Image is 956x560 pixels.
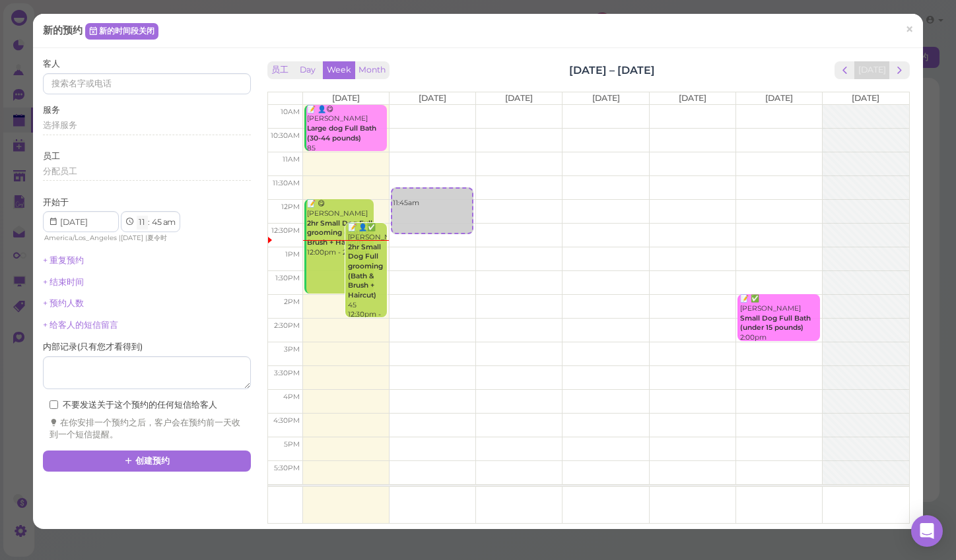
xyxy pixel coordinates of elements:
[121,233,143,242] span: [DATE]
[274,321,300,330] span: 2:30pm
[835,61,855,79] button: prev
[271,131,300,140] span: 10:30am
[679,93,706,103] span: [DATE]
[592,93,620,103] span: [DATE]
[281,202,300,211] span: 12pm
[43,166,77,176] span: 分配员工
[332,93,360,103] span: [DATE]
[43,150,60,162] label: 员工
[281,108,300,116] span: 10am
[739,294,820,342] div: 📝 ✅ [PERSON_NAME] 2:00pm
[43,277,84,287] a: + 结束时间
[505,93,533,103] span: [DATE]
[307,124,376,142] b: Large dog Full Bath (30-44 pounds)
[911,515,943,547] div: Open Intercom Messenger
[306,199,374,257] div: 📝 😋 [PERSON_NAME] 12:00pm - 2:00pm
[50,417,244,441] div: 在你安排一个预约之后，客户会在预约前一天收到一个短信提醒。
[569,63,655,78] h2: [DATE] – [DATE]
[392,189,472,208] div: 11:45am
[348,243,383,299] b: 2hr Small Dog Full grooming (Bath & Brush + Haircut)
[292,61,324,79] button: Day
[854,61,890,79] button: [DATE]
[50,400,58,409] input: 不要发送关于这个预约的任何短信给客人
[275,274,300,282] span: 1:30pm
[905,20,913,39] span: ×
[283,392,300,401] span: 4pm
[306,105,387,163] div: 📝 👤😋 [PERSON_NAME] 85 10:00am
[323,61,355,79] button: Week
[889,61,910,79] button: next
[284,345,300,354] span: 3pm
[765,93,793,103] span: [DATE]
[50,399,217,411] label: 不要发送关于这个预约的任何短信给客人
[283,155,300,164] span: 11am
[285,250,300,259] span: 1pm
[273,416,300,425] span: 4:30pm
[43,73,250,94] input: 搜索名字或电话
[274,369,300,377] span: 3:30pm
[147,233,167,242] span: 夏令时
[43,58,60,70] label: 客人
[43,120,77,130] span: 选择服务
[43,298,84,308] a: + 预约人数
[43,24,85,36] span: 新的预约
[355,61,390,79] button: Month
[274,464,300,472] span: 5:30pm
[271,226,300,235] span: 12:30pm
[44,233,117,242] span: America/Los_Angeles
[43,320,118,330] a: + 给客人的短信留言
[284,440,300,449] span: 5pm
[347,223,386,330] div: 📝 👤✅ [PERSON_NAME] 45 12:30pm - 2:30pm
[43,232,190,244] div: | |
[85,23,158,39] a: 新的时间段关闭
[43,255,84,265] a: + 重复预约
[273,179,300,187] span: 11:30am
[43,104,60,116] label: 服务
[43,341,143,353] label: 内部记录 ( 只有您才看得到 )
[43,197,69,208] label: 开始于
[43,451,250,472] button: 创建预约
[307,219,372,247] b: 2hr Small Dog Full grooming (Bath & Brush + Haircut)
[284,297,300,306] span: 2pm
[267,61,292,79] button: 员工
[419,93,446,103] span: [DATE]
[740,314,811,332] b: Small Dog Full Bath (under 15 pounds)
[852,93,879,103] span: [DATE]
